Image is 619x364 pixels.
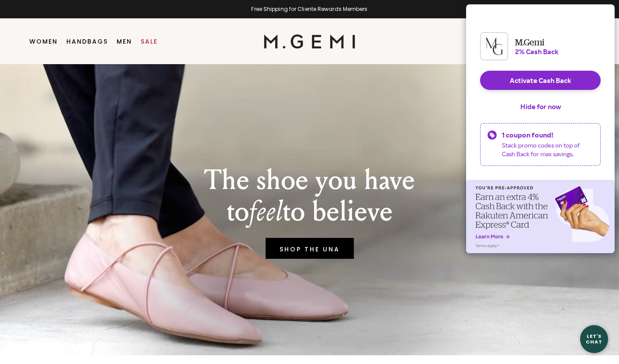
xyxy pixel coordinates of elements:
[266,238,354,259] a: SHOP THE UNA
[117,38,132,45] a: Men
[264,34,355,48] img: M.Gemi
[204,196,415,227] p: to to believe
[204,165,415,196] p: The shoe you have
[141,38,158,45] a: Sale
[29,38,58,45] a: Women
[249,195,283,228] em: feel
[580,333,608,344] div: Let's Chat
[66,38,108,45] a: Handbags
